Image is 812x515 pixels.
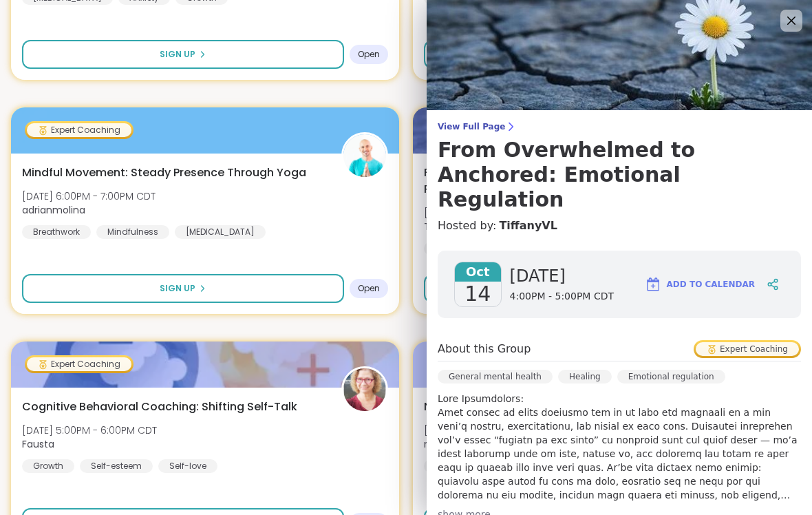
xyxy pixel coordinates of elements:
[343,134,386,177] img: adrianmolina
[343,368,386,411] img: Fausta
[696,342,799,356] div: Expert Coaching
[510,265,614,287] span: [DATE]
[22,423,157,437] span: [DATE] 5:00PM - 6:00PM CDT
[438,138,801,212] h3: From Overwhelmed to Anchored: Emotional Regulation
[499,218,557,234] a: TiffanyVL
[22,437,54,451] b: Fausta
[424,459,501,473] div: Career stress
[158,459,217,473] div: Self-love
[22,225,91,239] div: Breathwork
[424,242,534,255] div: Emotional regulation
[645,276,661,293] img: ShareWell Logomark
[358,283,380,294] span: Open
[438,121,801,132] span: View Full Page
[22,203,85,217] b: adrianmolina
[22,274,344,303] button: Sign Up
[558,370,612,383] div: Healing
[22,165,306,181] span: Mindful Movement: Steady Presence Through Yoga
[455,262,501,282] span: Oct
[27,123,131,137] div: Expert Coaching
[667,278,755,291] span: Add to Calendar
[22,399,297,415] span: Cognitive Behavioral Coaching: Shifting Self-Talk
[424,399,712,415] span: Neurodivergent & Proud: Unlocking ND Superpowers
[358,49,380,60] span: Open
[438,121,801,212] a: View Full PageFrom Overwhelmed to Anchored: Emotional Regulation
[424,437,501,451] b: natashamnurse
[510,290,614,304] span: 4:00PM - 5:00PM CDT
[617,370,725,383] div: Emotional regulation
[639,268,761,301] button: Add to Calendar
[438,392,801,502] p: Lore Ipsumdolors: Amet consec ad elits doeiusmo tem in ut labo etd magnaali en a min veni’q nostr...
[438,218,801,234] h4: Hosted by:
[160,48,195,61] span: Sign Up
[438,370,553,383] div: General mental health
[27,357,131,371] div: Expert Coaching
[424,40,746,69] button: Sign Up
[80,459,153,473] div: Self-esteem
[438,341,531,357] h4: About this Group
[424,220,469,233] b: TiffanyVL
[22,189,156,203] span: [DATE] 6:00PM - 7:00PM CDT
[424,274,746,303] button: Sign Up
[464,282,491,306] span: 14
[96,225,169,239] div: Mindfulness
[424,423,557,437] span: [DATE] 5:30PM - 6:30PM CDT
[424,165,728,198] span: From Overwhelmed to Anchored: Emotional Regulation
[22,40,344,69] button: Sign Up
[424,206,559,220] span: [DATE] 4:00PM - 5:00PM CDT
[22,459,74,473] div: Growth
[175,225,266,239] div: [MEDICAL_DATA]
[160,282,195,295] span: Sign Up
